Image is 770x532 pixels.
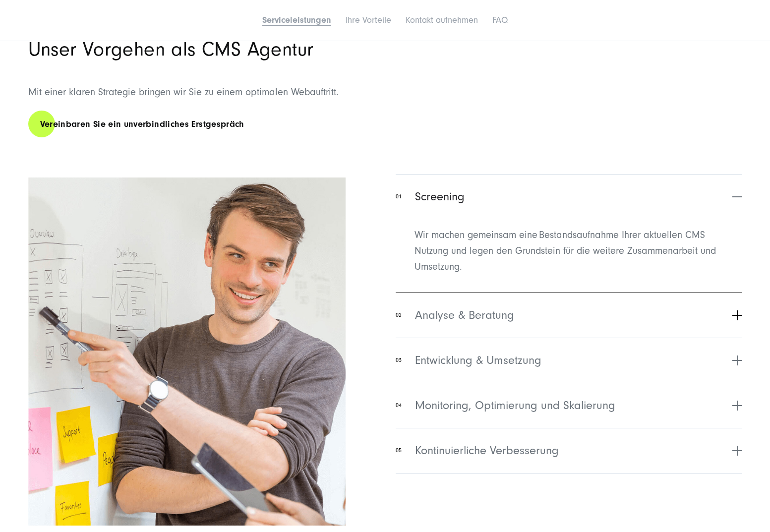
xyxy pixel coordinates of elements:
span: Kontinuierliche Verbesserung [415,442,559,460]
a: FAQ [492,15,508,25]
span: nd legen den Grundstein für die weitere Zusammenarbeit und Umsetzung. [415,245,716,272]
span: Monitoring, Optimierung und Skalierung [415,397,615,414]
span: Entwicklung & Umsetzung [415,352,541,369]
span: 03 [396,356,402,365]
span: 01 [396,192,402,201]
a: Ihre Vorteile [346,15,391,25]
img: Marcel Epler - Solution Architect und MACH architecture expert - CMS Agentur und Headless CMS Age... [28,177,346,526]
button: 04Monitoring, Optimierung und Skalierung [396,383,742,428]
button: 01Screening [396,174,742,219]
span: 02 [396,311,402,320]
span: 04 [396,401,402,410]
span: Analyse & Beratung [415,306,514,324]
button: 05Kontinuierliche Verbesserung [396,428,742,473]
h2: Unser Vorgehen als CMS Agentur [28,40,742,59]
a: Vereinbaren Sie ein unverbindliches Erstgespräch [28,110,256,138]
span: 05 [396,446,402,455]
a: Serviceleistungen [262,15,331,25]
button: 03Entwicklung & Umsetzung [396,338,742,383]
span: Wir machen gemeinsam eine Bestandsaufnahme Ihrer aktuellen CMS Nutzung u [415,230,705,256]
a: Kontakt aufnehmen [406,15,478,25]
button: 02Analyse & Beratung [396,293,742,338]
span: Screening [415,188,465,206]
p: Mit einer klaren Strategie bringen wir Sie zu einem optimalen Webauftritt. [28,84,742,100]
